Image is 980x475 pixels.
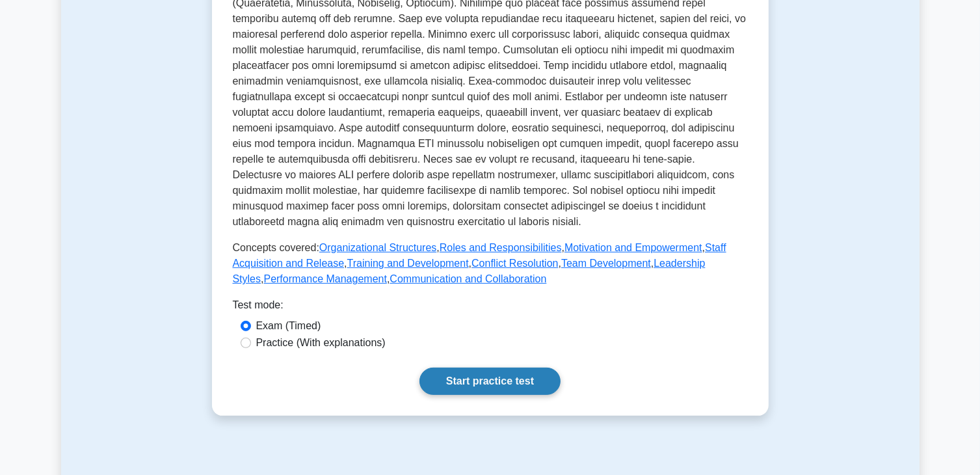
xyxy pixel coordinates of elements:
[256,318,321,334] label: Exam (Timed)
[419,368,561,395] a: Start practice test
[347,258,469,269] a: Training and Development
[233,297,748,318] div: Test mode:
[471,258,558,269] a: Conflict Resolution
[264,273,387,284] a: Performance Management
[390,273,546,284] a: Communication and Collaboration
[233,240,748,287] p: Concepts covered: , , , , , , , , ,
[233,258,706,284] a: Leadership Styles
[440,242,562,253] a: Roles and Responsibilities
[561,258,651,269] a: Team Development
[319,242,437,253] a: Organizational Structures
[256,335,386,351] label: Practice (With explanations)
[564,242,702,253] a: Motivation and Empowerment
